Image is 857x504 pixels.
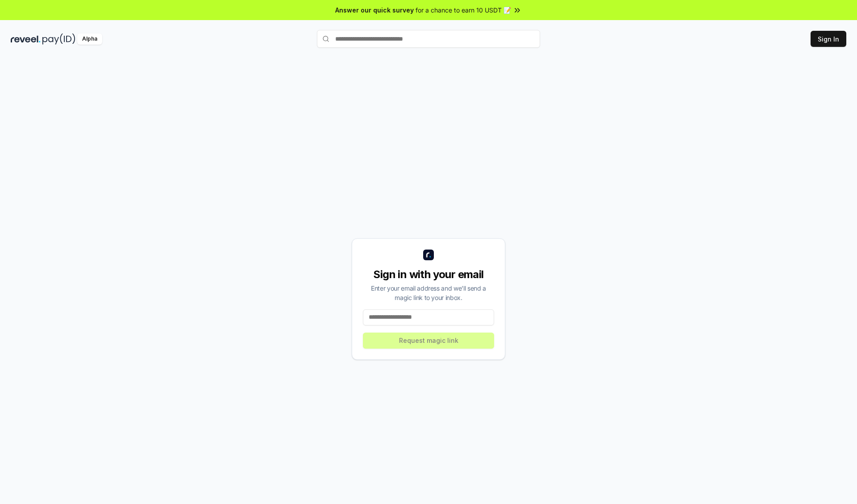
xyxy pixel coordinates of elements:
div: Alpha [77,33,102,45]
img: logo_small [423,250,434,260]
div: Enter your email address and we’ll send a magic link to your inbox. [363,283,494,302]
img: pay_id [42,33,75,45]
span: for a chance to earn 10 USDT 📝 [416,5,511,15]
button: Sign In [811,31,846,47]
div: Sign in with your email [363,267,494,282]
img: reveel_dark [11,33,41,45]
span: Answer our quick survey [335,5,414,15]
